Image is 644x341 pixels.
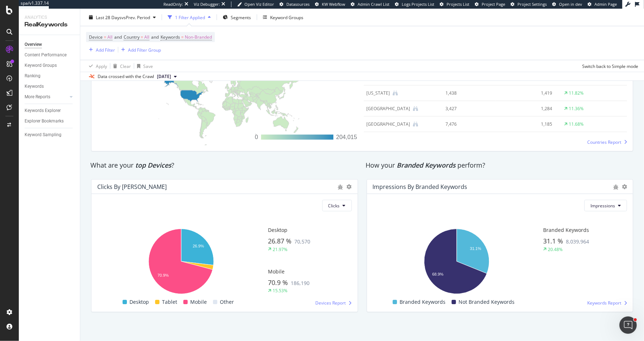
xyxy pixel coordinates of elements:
span: and [114,34,122,40]
div: Mexico [367,105,410,112]
div: Overview [25,41,42,48]
button: Apply [86,60,107,72]
div: bug [613,185,618,190]
button: Clicks [322,200,352,211]
a: Countries Report [587,139,627,145]
span: vs Prev. Period [121,14,150,20]
span: 186,190 [291,280,310,286]
button: Keyword Groups [260,12,306,23]
span: Desktop [268,226,287,233]
div: 1,419 [498,90,553,96]
a: Project Settings [511,1,547,7]
span: All [107,32,112,42]
div: ReadOnly: [163,1,183,7]
button: 1 Filter Applied [165,12,214,23]
div: 20.48% [548,246,563,252]
div: 1 Filter Applied [175,14,205,20]
a: Devices Report [316,300,352,306]
span: 2025 Apr. 20th [157,73,171,80]
span: Keywords Report [587,300,621,306]
text: 68.9% [432,272,443,276]
div: Keywords [25,83,44,90]
span: 70.9 % [268,278,288,287]
span: Keywords [161,34,180,40]
div: Keyword Groups [25,62,57,69]
div: Viz Debugger: [194,1,220,7]
span: Country [124,34,140,40]
div: How your perform? [366,161,634,170]
span: 8,039,964 [566,238,589,245]
span: Mobile [268,268,285,275]
a: Ranking [25,72,75,80]
a: Projects List [440,1,469,7]
svg: A chart. [97,225,265,298]
iframe: Intercom live chat [619,316,637,334]
div: 11.36% [569,105,584,112]
div: India [367,121,410,128]
span: Branded Keywords [397,161,456,169]
div: 1,438 [445,90,488,96]
button: Add Filter Group [118,46,161,54]
div: Keyword Sampling [25,131,61,139]
span: Projects List [447,1,469,7]
div: Explorer Bookmarks [25,117,64,125]
text: 31.1% [470,246,481,251]
span: Desktop [130,298,149,306]
button: [DATE] [154,72,180,81]
span: 26.87 % [268,237,291,245]
span: Project Page [482,1,505,7]
a: Admin Page [588,1,617,7]
div: 11.68% [569,121,584,128]
div: 11.82% [569,90,584,96]
a: Keyword Groups [25,62,75,69]
span: Branded Keywords [400,298,446,306]
span: = [141,34,143,40]
span: Project Settings [517,1,547,7]
span: Mobile [191,298,207,306]
div: 1,185 [498,121,553,128]
a: Project Page [475,1,505,7]
div: 1,284 [498,105,553,112]
span: Other [220,298,234,306]
span: Open Viz Editor [244,1,274,7]
div: Keyword Groups [270,14,303,20]
span: Admin Crawl List [358,1,389,7]
div: 0 [255,133,258,142]
span: Segments [231,14,251,20]
a: KW Webflow [315,1,345,7]
span: Device [89,34,103,40]
div: 7,476 [445,121,488,128]
a: Datasources [280,1,310,7]
span: Non-Branded [185,32,212,42]
div: Impressions By Branded Keywords [373,183,468,190]
span: = [181,34,184,40]
div: RealKeywords [25,21,74,29]
a: Keyword Sampling [25,131,75,139]
a: Content Performance [25,51,75,59]
div: Add Filter Group [128,47,161,53]
a: Overview [25,41,75,48]
div: 204,015 [336,133,357,142]
span: Countries Report [587,139,621,145]
button: Last 28 DaysvsPrev. Period [86,12,159,23]
a: More Reports [25,93,68,101]
div: 15.53% [273,288,287,294]
a: Keywords Report [587,300,627,306]
span: All [144,32,149,42]
span: Branded Keywords [543,226,589,233]
span: Devices Report [316,300,346,306]
button: Impressions [584,200,627,211]
div: Keywords Explorer [25,107,61,115]
a: Open Viz Editor [237,1,274,7]
div: Analytics [25,14,74,21]
span: = [104,34,106,40]
span: Last 28 Days [96,14,121,20]
a: Admin Crawl List [351,1,389,7]
a: Keywords Explorer [25,107,75,115]
a: Keywords [25,83,75,90]
svg: A chart. [373,225,541,298]
button: Clear [110,60,131,72]
text: 26.9% [193,244,204,248]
